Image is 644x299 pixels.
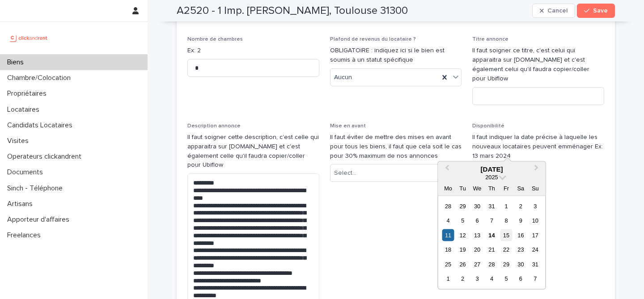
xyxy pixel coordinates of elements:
div: Choose Saturday, 30 August 2025 [515,258,527,270]
span: Aucun [334,73,352,82]
div: Mo [442,182,454,194]
div: Choose Sunday, 17 August 2025 [529,229,541,241]
p: Il faut indiquer la date précise à laquelle les nouveaux locataires peuvent emménager Ex: 13 mars... [472,133,604,160]
p: Il faut éviter de mettre des mises en avant pour tous les biens, il faut que cela soit le cas pou... [330,133,462,160]
div: Choose Wednesday, 20 August 2025 [471,244,483,256]
div: Choose Thursday, 14 August 2025 [486,229,498,241]
div: Choose Monday, 1 September 2025 [442,273,454,285]
span: Save [593,8,608,14]
p: Locataires [4,105,47,114]
p: Documents [4,168,50,177]
img: UCB0brd3T0yccxBKYDjQ [7,29,51,47]
p: Ex: 2 [187,46,319,55]
div: Su [529,182,541,194]
div: Choose Sunday, 24 August 2025 [529,244,541,256]
div: Choose Thursday, 21 August 2025 [486,244,498,256]
p: Candidats Locataires [4,121,80,130]
div: Choose Tuesday, 26 August 2025 [457,258,469,270]
div: Choose Monday, 4 August 2025 [442,215,454,227]
div: [DATE] [438,165,545,173]
p: Operateurs clickandrent [4,152,89,161]
button: Next Month [530,163,545,177]
span: Mise en avant [330,123,366,129]
button: Cancel [532,4,575,18]
div: Select... [334,168,356,178]
div: Choose Thursday, 31 July 2025 [486,200,498,212]
div: Choose Tuesday, 29 July 2025 [457,200,469,212]
div: Sa [515,182,527,194]
span: Plafond de revenus du locataire ? [330,37,416,42]
div: Fr [500,182,512,194]
p: Biens [4,58,31,67]
h2: A2520 - 1 Imp. [PERSON_NAME], Toulouse 31300 [177,4,408,17]
div: Th [486,182,498,194]
div: Choose Monday, 28 July 2025 [442,200,454,212]
div: Choose Saturday, 6 September 2025 [515,273,527,285]
p: Artisans [4,200,40,208]
p: Freelances [4,231,48,240]
span: Description annonce [187,123,241,129]
p: Visites [4,137,36,145]
span: Nombre de chambres [187,37,243,42]
div: Choose Thursday, 4 September 2025 [486,273,498,285]
p: Sinch - Téléphone [4,184,70,193]
div: Choose Saturday, 23 August 2025 [515,244,527,256]
div: Choose Wednesday, 13 August 2025 [471,229,483,241]
div: Choose Tuesday, 19 August 2025 [457,244,469,256]
p: Propriétaires [4,89,54,98]
div: Choose Saturday, 2 August 2025 [515,200,527,212]
div: Choose Saturday, 16 August 2025 [515,229,527,241]
span: Titre annonce [472,37,508,42]
div: Choose Wednesday, 3 September 2025 [471,273,483,285]
div: Choose Monday, 25 August 2025 [442,258,454,270]
p: Apporteur d'affaires [4,215,76,224]
div: Choose Friday, 8 August 2025 [500,215,512,227]
div: Choose Wednesday, 6 August 2025 [471,215,483,227]
div: Choose Friday, 5 September 2025 [500,273,512,285]
span: 2025 [485,174,498,181]
div: Choose Sunday, 10 August 2025 [529,215,541,227]
div: Tu [457,182,469,194]
div: Choose Tuesday, 12 August 2025 [457,229,469,241]
div: Choose Friday, 15 August 2025 [500,229,512,241]
div: Choose Wednesday, 27 August 2025 [471,258,483,270]
div: Choose Friday, 22 August 2025 [500,244,512,256]
div: We [471,182,483,194]
div: Choose Thursday, 28 August 2025 [486,258,498,270]
div: Choose Sunday, 3 August 2025 [529,200,541,212]
div: Choose Friday, 1 August 2025 [500,200,512,212]
div: Choose Sunday, 31 August 2025 [529,258,541,270]
p: Il faut soigner cette description, c'est celle qui apparaitra sur [DOMAIN_NAME] et c'est égalemen... [187,133,319,170]
div: Choose Sunday, 7 September 2025 [529,273,541,285]
p: Il faut soigner ce titre, c'est celui qui apparaitra sur [DOMAIN_NAME] et c'est également celui q... [472,46,604,83]
div: Choose Wednesday, 30 July 2025 [471,200,483,212]
div: Choose Friday, 29 August 2025 [500,258,512,270]
p: Chambre/Colocation [4,74,78,82]
div: Choose Monday, 18 August 2025 [442,244,454,256]
span: Disponibilité [472,123,504,129]
div: Choose Saturday, 9 August 2025 [515,215,527,227]
button: Save [577,4,615,18]
div: Choose Monday, 11 August 2025 [442,229,454,241]
div: month 2025-08 [441,199,542,286]
span: Cancel [547,8,568,14]
div: Choose Thursday, 7 August 2025 [486,215,498,227]
p: OBLIGATOIRE : indiquez ici si le bien est soumis à un statut spécifique [330,46,462,65]
div: Choose Tuesday, 5 August 2025 [457,215,469,227]
button: Previous Month [439,163,453,177]
div: Choose Tuesday, 2 September 2025 [457,273,469,285]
